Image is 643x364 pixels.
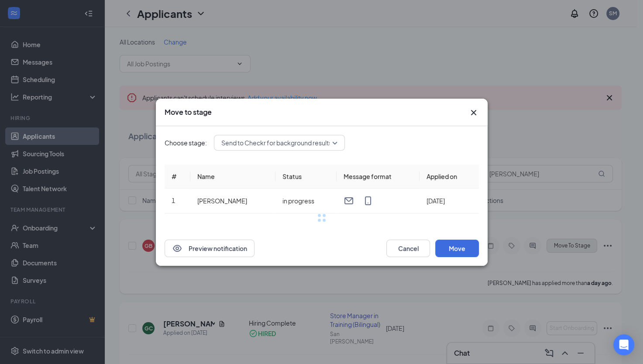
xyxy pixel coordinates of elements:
td: [DATE] [419,189,478,213]
td: in progress [275,189,336,213]
svg: MobileSms [363,196,373,206]
button: EyePreview notification [165,240,254,257]
div: Open Intercom Messenger [613,334,634,355]
button: Cancel [386,240,430,257]
th: Message format [337,165,419,189]
th: Name [190,165,275,189]
th: Applied on [419,165,478,189]
span: 1 [172,196,175,204]
button: Close [468,107,479,118]
svg: Cross [468,107,479,118]
button: Move [435,240,479,257]
h3: Move to stage [165,107,212,117]
span: Send to Checkr for background results (next stage) [221,136,366,149]
th: # [165,165,190,189]
svg: Email [344,196,354,206]
th: Status [275,165,336,189]
span: [PERSON_NAME] [197,197,247,205]
span: Choose stage: [165,138,207,148]
svg: Eye [172,243,182,254]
